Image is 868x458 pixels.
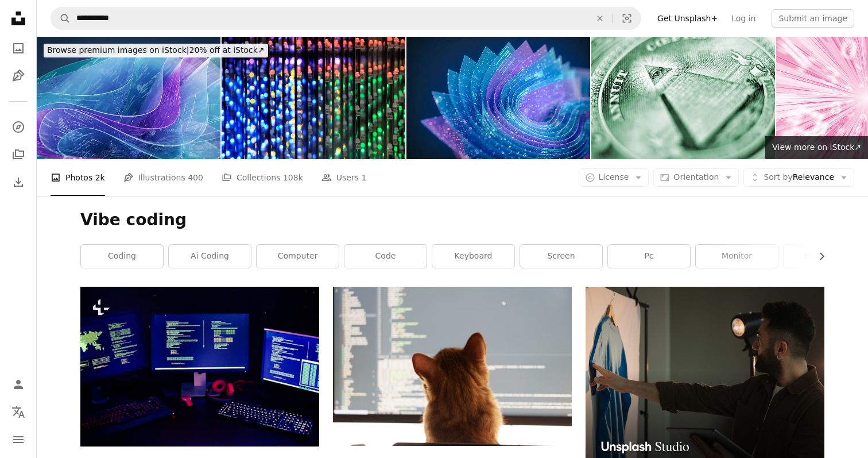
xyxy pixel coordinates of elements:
[579,168,649,187] button: License
[7,37,30,60] a: Photos
[7,401,30,424] button: Language
[587,7,613,29] button: Clear
[613,7,641,29] button: Visual search
[51,7,641,30] form: Find visuals sitewide
[608,245,690,268] a: pc
[765,136,868,159] a: View more on iStock↗
[361,171,366,184] span: 1
[724,9,762,28] a: Log in
[80,287,319,447] img: Hacker with computer background
[123,159,203,196] a: Illustrations 400
[44,44,268,57] div: 20% off at iStock ↗
[772,143,861,152] span: View more on iStock ↗
[764,172,792,182] span: Sort by
[333,287,572,446] img: a cat sitting in front of a computer monitor
[7,428,30,451] button: Menu
[7,171,30,194] a: Download History
[7,373,30,396] a: Log in / Sign up
[37,37,275,64] a: Browse premium images on iStock|20% off at iStock↗
[47,45,189,55] span: Browse premium images on iStock |
[764,172,834,183] span: Relevance
[321,159,367,196] a: Users 1
[591,37,775,159] img: Eye of Providence Closeup - U.S. Dollar Bill
[169,245,251,268] a: ai coding
[599,172,629,182] span: License
[80,361,319,372] a: Hacker with computer background
[222,37,405,159] img: Close-up at colorful LED diodes forest
[406,37,590,159] img: Agentic AI Interface with Layered Data Visualization
[432,245,514,268] a: keyboard
[696,245,778,268] a: monitor
[37,37,220,159] img: AI Coding Assistant Interface with Vibe Coding Aesthetics
[784,245,866,268] a: electronic
[7,116,30,138] a: Explore
[80,210,824,230] h1: Vibe coding
[7,64,30,87] a: Illustrations
[188,171,203,184] span: 400
[7,143,30,166] a: Collections
[811,245,824,268] button: scroll list to the right
[650,9,724,28] a: Get Unsplash+
[222,159,303,196] a: Collections 108k
[344,245,427,268] a: code
[653,168,739,187] button: Orientation
[673,172,719,182] span: Orientation
[257,245,339,268] a: computer
[283,171,303,184] span: 108k
[743,168,854,187] button: Sort byRelevance
[333,361,572,371] a: a cat sitting in front of a computer monitor
[81,245,163,268] a: coding
[520,245,602,268] a: screen
[51,7,71,29] button: Search Unsplash
[772,9,854,28] button: Submit an image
